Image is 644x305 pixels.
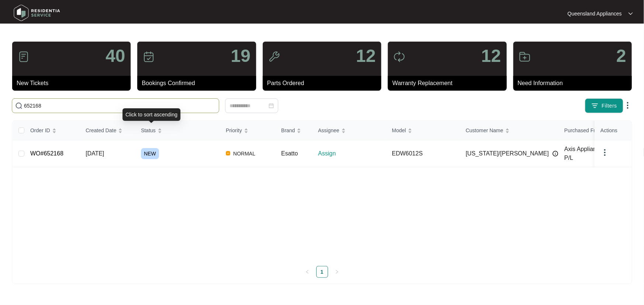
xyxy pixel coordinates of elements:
span: NORMAL [230,149,258,158]
img: filter icon [591,102,599,109]
p: 2 [616,47,626,65]
th: Status [135,121,220,140]
p: Queensland Appliances [568,10,622,17]
img: dropdown arrow [600,148,609,157]
img: icon [143,51,155,63]
span: right [335,270,339,274]
span: Axis Appliance Repair P/L [564,146,622,161]
button: filter iconFilters [585,98,623,113]
a: 1 [317,266,328,277]
span: Filters [602,102,617,110]
p: 12 [356,47,376,65]
span: Assignee [318,126,340,134]
span: Model [392,126,406,134]
th: Assignee [312,121,386,140]
img: icon [268,51,280,63]
p: 40 [106,47,125,65]
th: Purchased From [558,121,632,140]
img: dropdown arrow [628,12,633,15]
input: Search by Order Id, Assignee Name, Customer Name, Brand and Model [24,102,216,110]
span: Status [141,126,156,134]
th: Actions [595,121,631,140]
img: Vercel Logo [226,151,230,155]
li: Previous Page [302,266,313,278]
span: Purchased From [564,126,602,134]
button: right [331,266,343,278]
button: left [302,266,313,278]
span: Brand [281,126,295,134]
th: Customer Name [460,121,558,140]
th: Model [386,121,460,140]
li: 1 [316,266,328,278]
a: WO#652168 [30,150,63,157]
img: search-icon [15,102,23,109]
img: icon [519,51,531,63]
li: Next Page [331,266,343,278]
p: Warranty Replacement [392,79,506,88]
th: Brand [275,121,312,140]
p: 19 [231,47,250,65]
p: Bookings Confirmed [142,79,256,88]
span: Created Date [86,126,116,134]
th: Priority [220,121,275,140]
span: [DATE] [86,150,104,157]
img: dropdown arrow [623,101,632,110]
span: NEW [141,148,159,159]
th: Created Date [80,121,135,140]
img: icon [393,51,405,63]
span: [US_STATE]/[PERSON_NAME] [466,149,549,158]
p: 12 [481,47,501,65]
span: Esatto [281,150,298,157]
div: Click to sort ascending [123,108,180,121]
th: Order ID [24,121,80,140]
p: Parts Ordered [267,79,381,88]
span: Order ID [30,126,50,134]
img: residentia service logo [11,2,63,24]
span: Priority [226,126,242,134]
span: left [305,270,310,274]
img: icon [18,51,30,63]
p: Need Information [518,79,632,88]
p: Assign [318,149,386,158]
td: EDW6012S [386,140,460,167]
img: Info icon [552,151,558,157]
p: New Tickets [17,79,131,88]
span: Customer Name [466,126,503,134]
